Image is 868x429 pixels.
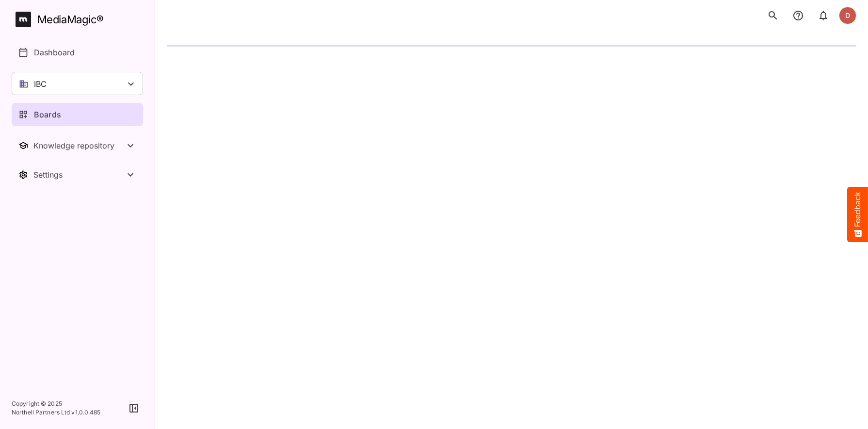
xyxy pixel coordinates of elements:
[34,109,61,120] p: Boards
[37,12,104,28] div: MediaMagic ®
[12,41,143,64] a: Dashboard
[12,134,143,157] button: Toggle Knowledge repository
[763,6,783,25] button: search
[788,6,808,25] button: notifications
[12,408,101,417] p: Northell Partners Ltd v 1.0.0.485
[33,170,125,180] div: Settings
[814,6,833,25] button: notifications
[12,399,101,408] p: Copyright © 2025
[34,47,75,58] p: Dashboard
[12,134,143,157] nav: Knowledge repository
[12,163,143,186] nav: Settings
[33,141,125,150] div: Knowledge repository
[12,163,143,186] button: Toggle Settings
[12,103,143,126] a: Boards
[839,7,856,24] div: D
[34,78,47,90] p: IBC
[16,12,143,27] a: MediaMagic®
[847,187,868,242] button: Feedback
